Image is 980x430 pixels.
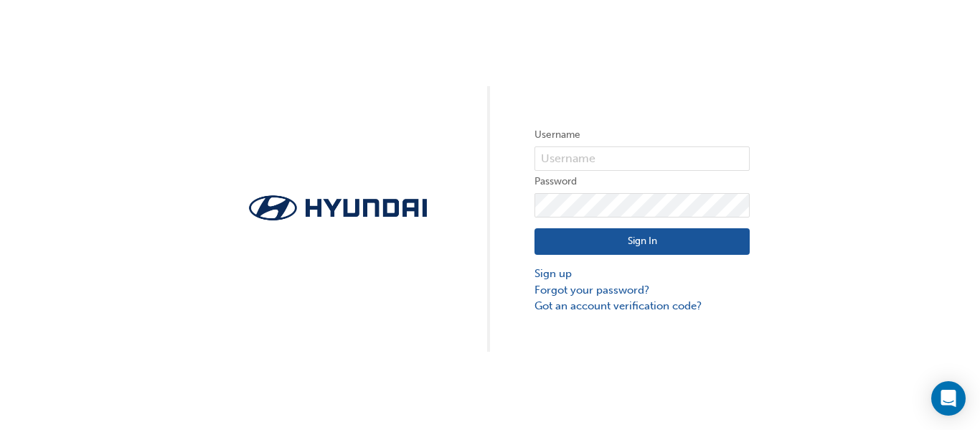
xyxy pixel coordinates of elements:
a: Forgot your password? [534,282,750,299]
div: Open Intercom Messenger [931,381,966,416]
a: Sign up [534,266,750,282]
a: Got an account verification code? [534,298,750,314]
label: Password [534,173,750,190]
button: Sign In [534,228,750,256]
img: Trak [230,191,446,225]
label: Username [534,126,750,144]
input: Username [534,146,750,171]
